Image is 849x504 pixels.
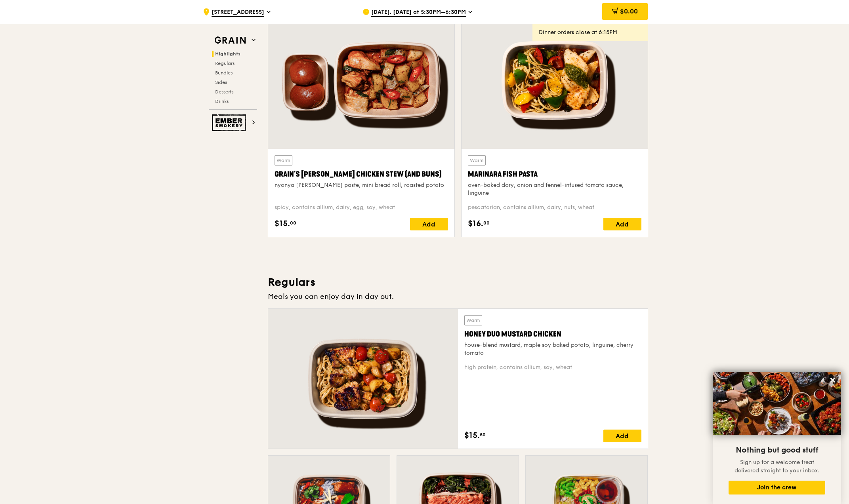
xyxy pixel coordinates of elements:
[275,169,448,180] div: Grain's [PERSON_NAME] Chicken Stew (and buns)
[539,29,642,36] div: Dinner orders close at 6:15PM
[275,204,448,211] div: spicy, contains allium, dairy, egg, soy, wheat
[480,432,486,438] span: 50
[410,218,448,230] div: Add
[268,275,648,289] h3: Regulars
[826,374,839,386] button: Close
[468,204,641,211] div: pescatarian, contains allium, dairy, nuts, wheat
[464,430,480,441] span: $15.
[215,70,233,76] span: Bundles
[468,218,483,230] span: $16.
[464,329,641,340] div: Honey Duo Mustard Chicken
[215,51,240,57] span: Highlights
[371,8,466,17] span: [DATE], [DATE] at 5:30PM–6:30PM
[275,218,290,230] span: $15.
[620,8,638,15] span: $0.00
[468,155,486,165] div: Warm
[212,8,264,17] span: [STREET_ADDRESS]
[212,33,248,48] img: Grain web logo
[268,291,648,302] div: Meals you can enjoy day in day out.
[215,80,227,85] span: Sides
[464,363,641,371] div: high protein, contains allium, soy, wheat
[215,89,233,95] span: Desserts
[483,220,490,226] span: 00
[275,181,448,189] div: nyonya [PERSON_NAME] paste, mini bread roll, roasted potato
[290,220,296,226] span: 00
[212,114,248,131] img: Ember Smokery web logo
[603,218,641,230] div: Add
[215,99,229,104] span: Drinks
[464,315,482,325] div: Warm
[729,481,825,494] button: Join the crew
[275,155,292,165] div: Warm
[735,459,819,474] span: Sign up for a welcome treat delivered straight to your inbox.
[736,445,818,455] span: Nothing but good stuff
[713,372,841,435] img: DSC07876-Edit02-Large.jpeg
[468,169,641,180] div: Marinara Fish Pasta
[468,181,641,197] div: oven-baked dory, onion and fennel-infused tomato sauce, linguine
[464,341,641,357] div: house-blend mustard, maple soy baked potato, linguine, cherry tomato
[215,61,235,66] span: Regulars
[603,430,641,442] div: Add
